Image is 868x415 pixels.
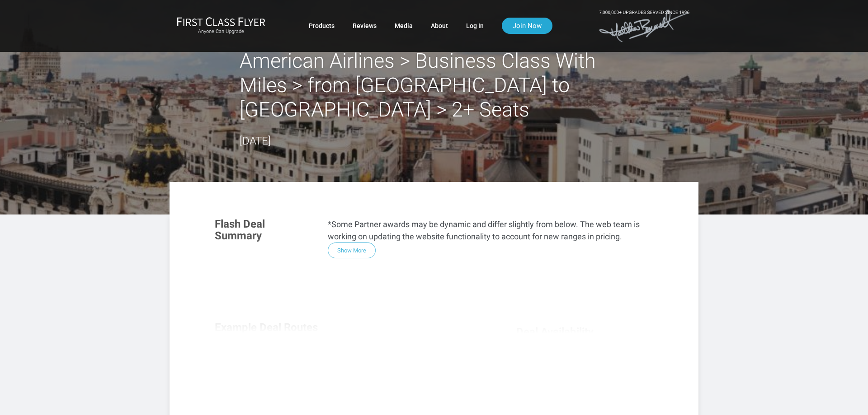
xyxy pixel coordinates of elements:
p: *Some Partner awards may be dynamic and differ slightly from below. The web team is working on up... [328,218,653,242]
h3: Flash Deal Summary [215,218,314,242]
a: Log In [466,18,484,34]
small: Anyone Can Upgrade [177,28,265,35]
a: Media [395,18,413,34]
a: First Class FlyerAnyone Can Upgrade [177,17,265,35]
a: Reviews [353,18,377,34]
a: About [431,18,448,34]
time: [DATE] [240,135,271,147]
a: Products [309,18,335,34]
h2: American Airlines > Business Class With Miles > from [GEOGRAPHIC_DATA] to [GEOGRAPHIC_DATA] > 2+ ... [240,49,628,122]
a: Join Now [502,18,552,34]
img: First Class Flyer [177,17,265,26]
